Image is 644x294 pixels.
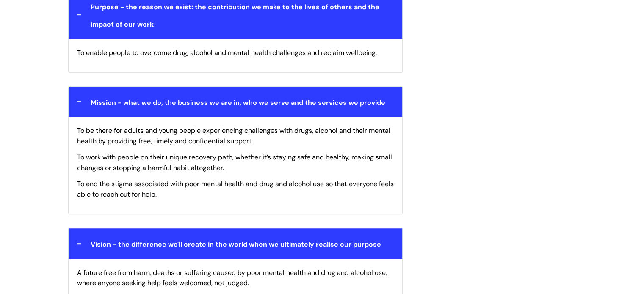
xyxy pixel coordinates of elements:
span: Purpose - the reason we exist: the contribution we make to the lives of others and the impact of ... [91,3,379,29]
span: Mission - what we do, the business we are in, who we serve and the services we provide [91,98,385,107]
span: To work with people on their unique recovery path, whether it’s staying safe and healthy, making ... [77,153,392,172]
span: To end the stigma associated with poor mental health and drug and alcohol use so that everyone fe... [77,179,394,199]
span: A future free from harm, deaths or suffering caused by poor mental health and drug and alcohol us... [77,268,387,288]
span: Vision - the difference we'll create in the world when we ultimately realise our purpose [91,240,381,249]
span: To be there for adults and young people experiencing challenges with drugs, alcohol and their men... [77,126,390,146]
span: To enable people to overcome drug, alcohol and mental health challenges and reclaim wellbeing. [77,48,377,57]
